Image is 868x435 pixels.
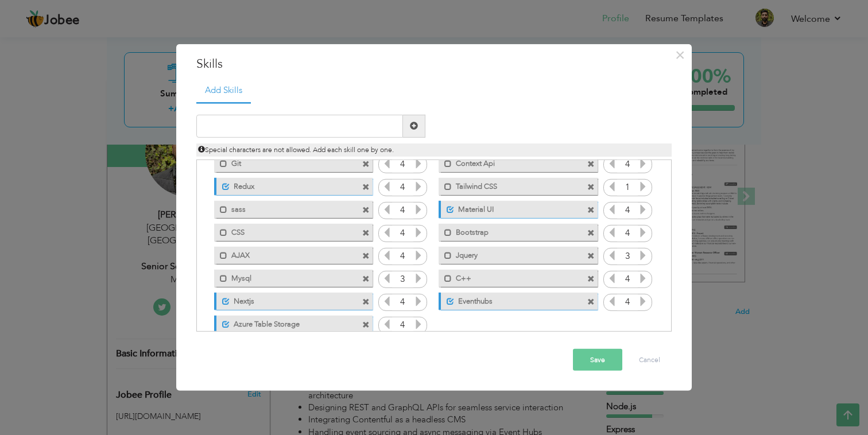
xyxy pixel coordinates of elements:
[573,349,622,371] button: Save
[227,247,343,261] label: AJAX
[452,247,568,261] label: Jquery
[452,178,568,192] label: Tailwind CSS
[452,155,568,169] label: Context Api
[452,224,568,238] label: Bootstrap
[227,224,343,238] label: CSS
[198,145,394,154] span: Special characters are not allowed. Add each skill one by one.
[227,201,343,215] label: sass
[454,293,568,307] label: Eventhubs
[230,316,344,330] label: Azure Table Storage
[675,45,685,65] span: ×
[452,270,568,284] label: C++
[227,270,343,284] label: Mysql
[230,293,344,307] label: Nextjs
[230,178,344,192] label: Redux
[227,155,343,169] label: Git
[196,56,672,73] h3: Skills
[454,201,568,215] label: Material UI
[196,79,251,104] a: Add Skills
[671,46,689,64] button: Close
[627,349,672,371] button: Cancel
